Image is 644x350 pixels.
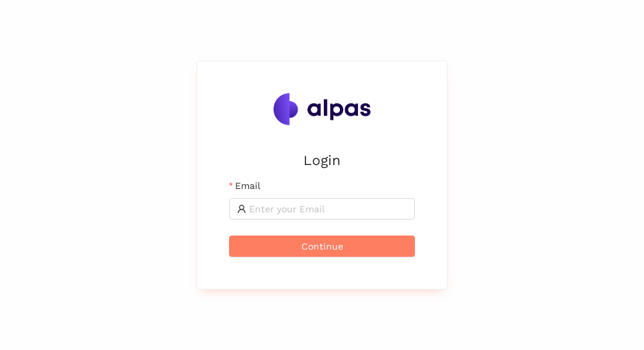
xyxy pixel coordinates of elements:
[229,236,415,257] button: Continue
[274,93,370,125] img: Alpas.ai Logo
[301,239,343,254] span: Continue
[237,204,246,214] span: user
[229,149,415,171] h2: Login
[229,178,260,193] label: Email
[249,202,407,216] input: Email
